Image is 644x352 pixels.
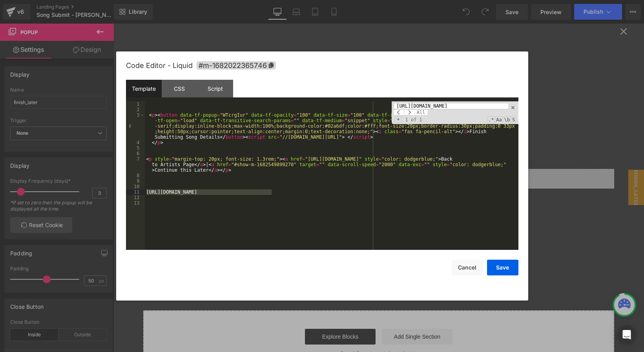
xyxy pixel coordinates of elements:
div: 12 [126,195,145,200]
p: or Drag & Drop elements from left sidebar [42,327,488,333]
div: Script [197,80,233,97]
span: Code Editor - Liquid [126,61,193,70]
div: Template [126,80,162,97]
div: 2 [126,107,145,112]
a: Explore Blocks [192,305,262,321]
div: 7 [126,156,145,173]
span: Whole Word Search [504,116,511,123]
span: finish_later [515,146,531,181]
span: Toggel Replace mode [394,116,402,123]
div: 13 [126,200,145,206]
div: 11 [126,189,145,195]
button: Cancel [452,260,483,275]
div: 6 [126,151,145,156]
span: RegExp Search [487,116,494,123]
div: CSS [162,80,197,97]
button: Save [487,260,518,275]
span: CaseSensitive Search [495,116,502,123]
input: Search for [394,103,508,109]
a: Add Single Section [268,305,339,321]
div: 8 [126,173,145,178]
div: 9 [126,178,145,184]
div: 4 [126,140,145,145]
div: 1 [126,101,145,107]
div: 5 [126,145,145,151]
div: Open Intercom Messenger [617,325,636,344]
span: Alt-Enter [414,109,428,115]
span: 1 of 1 [402,117,425,123]
span: Click to copy [197,61,276,70]
span: Search In Selection [511,116,516,123]
div: 3 [126,112,145,140]
div: 10 [126,184,145,189]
